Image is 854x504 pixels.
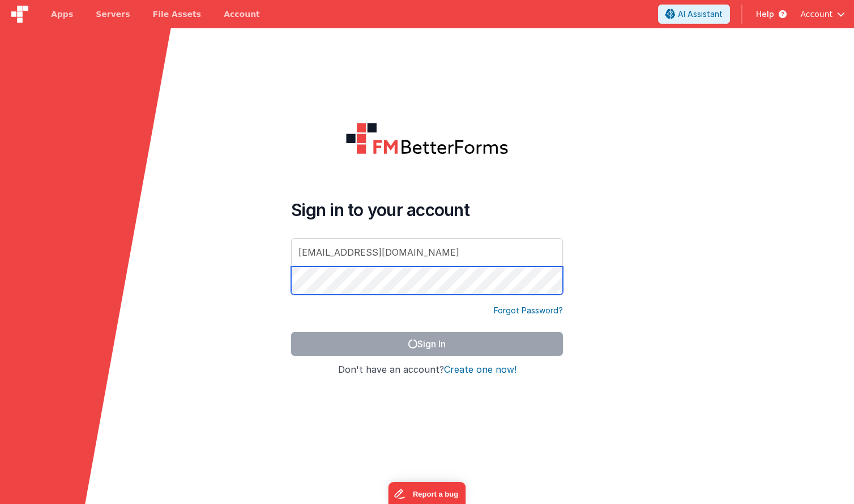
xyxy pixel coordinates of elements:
[153,8,202,20] span: File Assets
[494,305,563,316] a: Forgot Password?
[800,8,845,20] button: Account
[658,5,730,24] button: AI Assistant
[678,8,723,20] span: AI Assistant
[291,238,563,266] input: Email Address
[756,8,774,20] span: Help
[51,8,73,20] span: Apps
[96,8,130,20] span: Servers
[800,8,832,20] span: Account
[291,332,563,356] button: Sign In
[444,365,516,375] button: Create one now!
[291,200,563,220] h4: Sign in to your account
[291,365,563,375] h4: Don't have an account?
